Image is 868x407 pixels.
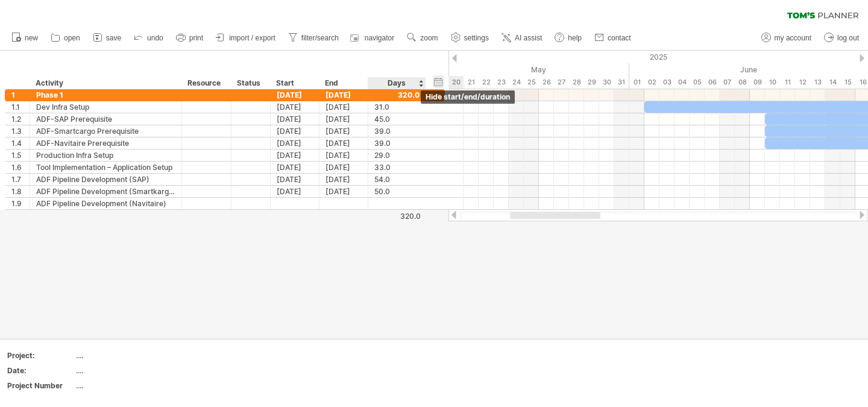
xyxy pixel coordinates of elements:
[705,76,720,89] div: Friday, 6 June 2025
[271,101,319,113] div: [DATE]
[319,137,368,149] div: [DATE]
[554,76,569,89] div: Tuesday, 27 May 2025
[106,34,121,42] span: save
[591,30,635,46] a: contact
[36,150,175,161] div: Production Infra Setup
[552,30,585,46] a: help
[568,34,582,42] span: help
[720,76,735,89] div: Saturday, 7 June 2025
[539,76,554,89] div: Monday, 26 May 2025
[187,77,224,89] div: Resource
[325,77,361,89] div: End
[147,34,163,42] span: undo
[11,198,30,209] div: 1.9
[448,76,464,89] div: Tuesday, 20 May 2025
[319,186,368,197] div: [DATE]
[271,113,319,125] div: [DATE]
[810,76,825,89] div: Friday, 13 June 2025
[48,30,84,46] a: open
[76,365,177,376] div: ....
[374,186,420,197] div: 50.0
[319,113,368,125] div: [DATE]
[36,113,175,125] div: ADF-SAP Prerequisite
[319,162,368,173] div: [DATE]
[765,76,780,89] div: Tuesday, 10 June 2025
[11,186,30,197] div: 1.8
[271,162,319,173] div: [DATE]
[837,34,859,42] span: log out
[348,30,398,46] a: navigator
[524,76,539,89] div: Sunday, 25 May 2025
[599,76,614,89] div: Friday, 30 May 2025
[319,125,368,137] div: [DATE]
[271,186,319,197] div: [DATE]
[690,76,705,89] div: Thursday, 5 June 2025
[7,365,74,376] div: Date:
[374,174,420,185] div: 54.0
[426,92,510,101] span: hide start/end/duration
[7,350,74,361] div: Project:
[509,76,524,89] div: Saturday, 24 May 2025
[374,113,420,125] div: 45.0
[821,30,863,46] a: log out
[131,30,167,46] a: undo
[271,89,319,101] div: [DATE]
[11,150,30,161] div: 1.5
[368,77,425,89] div: Days
[285,30,342,46] a: filter/search
[795,76,810,89] div: Thursday, 12 June 2025
[25,34,38,42] span: new
[675,76,690,89] div: Wednesday, 4 June 2025
[629,76,644,89] div: Sunday, 1 June 2025
[237,77,263,89] div: Status
[319,89,368,101] div: [DATE]
[276,77,312,89] div: Start
[775,34,811,42] span: my account
[319,101,368,113] div: [DATE]
[369,212,421,221] div: 320.0
[36,77,175,89] div: Activity
[750,76,765,89] div: Monday, 9 June 2025
[758,30,815,46] a: my account
[36,174,175,185] div: ADF Pipeline Development (SAP)
[301,34,339,42] span: filter/search
[319,150,368,161] div: [DATE]
[76,380,177,391] div: ....
[515,34,542,42] span: AI assist
[271,150,319,161] div: [DATE]
[448,30,492,46] a: settings
[11,137,30,149] div: 1.4
[479,76,494,89] div: Thursday, 22 May 2025
[36,198,175,209] div: ADF Pipeline Development (Navitaire)
[173,30,207,46] a: print
[8,30,42,46] a: new
[36,125,175,137] div: ADF-Smartcargo Prerequisite
[36,101,175,113] div: Dev Infra Setup
[229,34,275,42] span: import / export
[36,186,175,197] div: ADF Pipeline Development (Smartkargo)
[11,174,30,185] div: 1.7
[11,89,30,101] div: 1
[584,76,599,89] div: Thursday, 29 May 2025
[498,30,546,46] a: AI assist
[11,101,30,113] div: 1.1
[64,34,80,42] span: open
[271,137,319,149] div: [DATE]
[494,76,509,89] div: Friday, 23 May 2025
[420,34,438,42] span: zoom
[780,76,795,89] div: Wednesday, 11 June 2025
[90,30,125,46] a: save
[271,174,319,185] div: [DATE]
[11,162,30,173] div: 1.6
[11,113,30,125] div: 1.2
[735,76,750,89] div: Sunday, 8 June 2025
[659,76,675,89] div: Tuesday, 3 June 2025
[319,174,368,185] div: [DATE]
[36,137,175,149] div: ADF-Navitaire Prerequisite
[374,137,420,149] div: 39.0
[464,34,489,42] span: settings
[365,34,394,42] span: navigator
[36,162,175,173] div: Tool Implementation – Application Setup
[464,76,479,89] div: Wednesday, 21 May 2025
[644,76,659,89] div: Monday, 2 June 2025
